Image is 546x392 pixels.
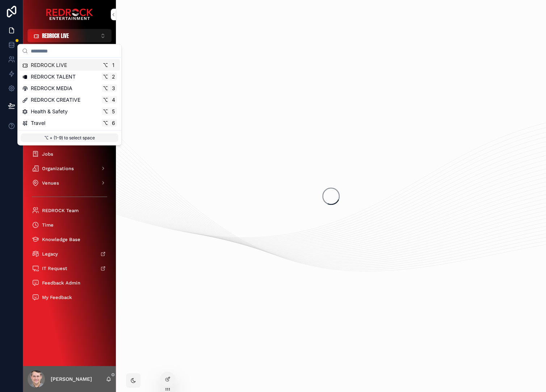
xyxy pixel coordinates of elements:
div: Suggestions [18,58,121,130]
button: Select Button [28,29,112,42]
a: Time [28,218,112,231]
span: REDROCK TALENT [31,73,76,80]
span: ⌥ [102,120,108,126]
a: Organizations [28,162,112,175]
span: 3 [110,85,116,91]
span: ⌥ [102,85,108,91]
span: 5 [110,109,116,114]
span: ⌥ [102,97,108,103]
a: Knowledge Base [28,233,112,246]
span: REDROCK MEDIA [31,85,72,92]
span: 2 [110,74,116,80]
span: 4 [110,97,116,103]
a: IT Request [28,262,112,275]
p: ⌥ + (1-9) to select space [21,134,118,142]
span: REDROCK LIVE [31,62,67,69]
span: Venues [42,180,59,186]
a: REDROCK Team [28,204,112,217]
p: [PERSON_NAME] [51,375,92,383]
span: ⌥ [102,74,108,80]
a: Jobs [28,147,112,160]
a: My Feedback [28,291,112,304]
span: Legacy [42,251,58,257]
img: App logo [46,9,93,20]
span: REDROCK Team [42,207,79,214]
span: Organizations [42,165,74,172]
span: IT Request [42,265,67,271]
a: Legacy [28,247,112,260]
a: Venues [28,176,112,189]
span: Travel [31,119,45,127]
span: ⌥ [102,109,108,114]
span: ⌥ [102,62,108,68]
a: Feedback Admin [28,276,112,289]
span: Knowledge Base [42,236,80,243]
span: My Feedback [42,294,72,300]
span: 6 [110,120,116,126]
span: Jobs [42,151,53,157]
span: REDROCK CREATIVE [31,96,80,104]
span: 1 [110,62,116,68]
div: scrollable content [23,42,116,313]
span: REDROCK LIVE [42,32,69,39]
span: Feedback Admin [42,280,80,286]
span: Time [42,222,54,228]
span: Health & Safety [31,108,68,115]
